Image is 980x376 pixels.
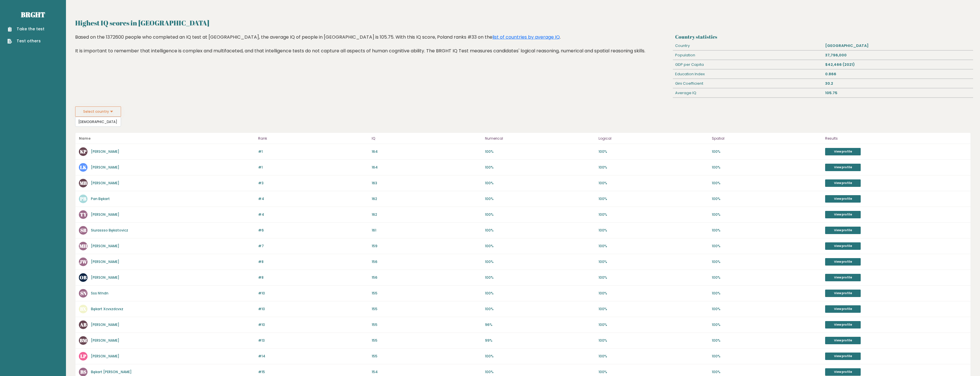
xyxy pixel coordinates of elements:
a: Bękart Xcvxzdcvxz [91,306,123,311]
div: GDP per Capita [673,60,823,69]
p: #8 [258,259,368,264]
a: Brght [21,10,45,19]
p: #3 [258,181,368,186]
b: Name [79,136,91,141]
p: 100% [485,196,595,201]
p: 156 [372,259,482,264]
p: 100% [485,149,595,154]
p: #10 [258,322,368,327]
p: 100% [485,306,595,312]
text: SN [80,290,87,296]
p: 155 [372,291,482,296]
p: #15 [258,369,368,375]
h2: Highest IQ scores in [GEOGRAPHIC_DATA] [75,18,971,28]
p: #8 [258,275,368,280]
p: 100% [485,181,595,186]
text: BS [80,369,86,375]
a: View profile [825,368,861,376]
p: 155 [372,306,482,312]
p: #7 [258,244,368,249]
a: [PERSON_NAME] [91,259,119,264]
p: 100% [485,165,595,170]
a: [PERSON_NAME] [91,181,119,185]
p: 100% [712,165,822,170]
a: View profile [825,179,861,187]
a: View profile [825,274,861,281]
a: list of countries by average IQ [492,34,560,40]
a: Bękart [PERSON_NAME] [91,369,132,374]
p: IQ [372,135,482,142]
text: LP [80,353,86,359]
a: View profile [825,164,861,171]
a: Pan Bękart [91,196,110,201]
a: [PERSON_NAME] [91,149,119,154]
p: #10 [258,291,368,296]
h3: Country statistics [675,34,971,40]
a: View profile [825,211,861,218]
p: 100% [712,149,822,154]
text: JW [79,258,87,265]
p: 155 [372,354,482,359]
a: [PERSON_NAME] [91,322,119,327]
div: Based on the 1372600 people who completed an IQ test at [GEOGRAPHIC_DATA], the average IQ of peop... [75,34,671,63]
p: 100% [599,244,708,249]
p: #13 [258,338,368,343]
a: Take the test [7,26,44,32]
p: Logical [599,135,708,142]
p: 100% [485,259,595,264]
text: LK [80,164,87,171]
a: View profile [825,227,861,234]
text: BX [80,306,87,312]
text: TY [80,211,87,218]
input: Select your country [75,117,121,127]
button: Select country [75,106,121,117]
a: View profile [825,148,861,155]
p: Rank [258,135,368,142]
p: 162 [372,212,482,217]
div: 105.75 [823,88,973,98]
p: 100% [712,354,822,359]
p: 100% [712,306,822,312]
p: 100% [599,306,708,312]
p: Spatial [712,135,822,142]
text: PB [80,195,86,202]
a: View profile [825,195,861,203]
p: 100% [712,275,822,280]
p: 155 [372,338,482,343]
a: [PERSON_NAME] [91,212,119,217]
text: MH [79,243,87,249]
a: Siurassso Bękatovicz [91,228,128,233]
p: 100% [599,259,708,264]
a: [PERSON_NAME] [91,354,119,359]
p: Numerical [485,135,595,142]
p: 100% [599,196,708,201]
p: #10 [258,306,368,312]
a: View profile [825,321,861,328]
p: 163 [372,181,482,186]
p: 100% [712,369,822,375]
text: SB [80,227,86,233]
p: 100% [712,259,822,264]
p: 100% [599,275,708,280]
p: 100% [599,228,708,233]
p: #4 [258,196,368,201]
div: Gini Coefficient [673,79,823,88]
text: AB [80,321,87,328]
a: View profile [825,305,861,313]
div: $42,466 (2021) [823,60,973,69]
a: [PERSON_NAME] [91,244,119,248]
text: BM [80,337,87,344]
a: View profile [825,337,861,344]
p: #4 [258,212,368,217]
div: Education Index [673,70,823,79]
p: 100% [599,338,708,343]
div: Average IQ [673,88,823,98]
a: View profile [825,353,861,360]
p: 156 [372,275,482,280]
a: View profile [825,258,861,266]
p: 164 [372,165,482,170]
p: 100% [599,181,708,186]
a: [PERSON_NAME] [91,275,119,280]
p: 100% [485,228,595,233]
p: 100% [485,275,595,280]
